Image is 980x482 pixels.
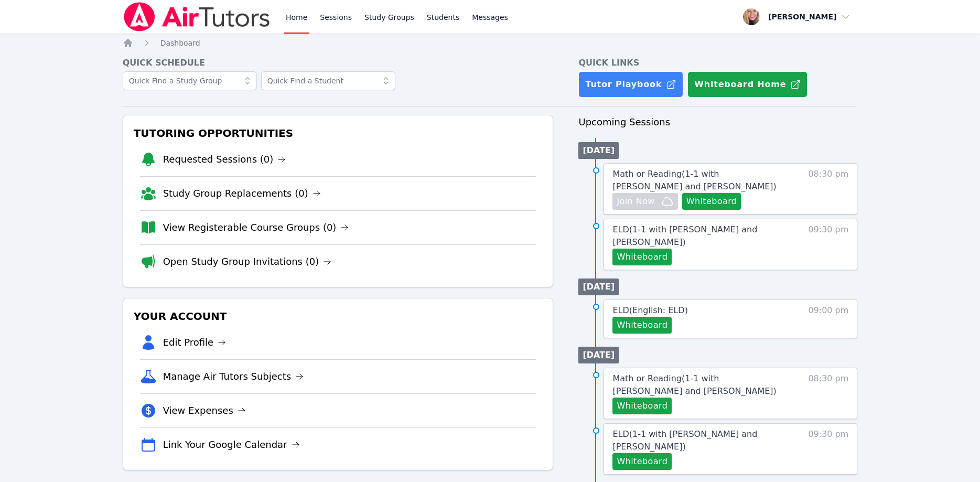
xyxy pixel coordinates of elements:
a: ELD(1-1 with [PERSON_NAME] and [PERSON_NAME]) [612,428,789,453]
li: [DATE] [578,142,619,159]
a: Math or Reading(1-1 with [PERSON_NAME] and [PERSON_NAME]) [612,372,789,398]
a: Link Your Google Calendar [163,437,300,452]
a: View Registerable Course Groups (0) [163,220,349,235]
li: [DATE] [578,347,619,363]
span: Messages [472,12,508,23]
button: Whiteboard [612,249,672,265]
h3: Tutoring Opportunities [132,124,545,143]
a: Dashboard [160,38,200,48]
button: Whiteboard [612,453,672,470]
a: Requested Sessions (0) [163,152,286,167]
input: Quick Find a Study Group [123,71,257,90]
button: Whiteboard Home [687,71,807,98]
a: Manage Air Tutors Subjects [163,369,304,384]
a: ELD(English: ELD) [612,304,687,317]
a: Edit Profile [163,335,227,350]
span: Math or Reading ( 1-1 with [PERSON_NAME] and [PERSON_NAME] ) [612,169,776,191]
h3: Your Account [132,307,545,326]
input: Quick Find a Student [261,71,395,90]
h3: Upcoming Sessions [578,115,857,130]
span: Math or Reading ( 1-1 with [PERSON_NAME] and [PERSON_NAME] ) [612,373,776,396]
button: Whiteboard [612,317,672,334]
span: 08:30 pm [808,168,848,210]
span: 09:30 pm [808,428,848,470]
span: Dashboard [160,39,200,47]
a: ELD(1-1 with [PERSON_NAME] and [PERSON_NAME]) [612,223,789,249]
li: [DATE] [578,279,619,295]
a: Open Study Group Invitations (0) [163,254,332,269]
span: ELD ( English: ELD ) [612,305,687,315]
span: Join Now [617,195,654,208]
span: 09:00 pm [808,304,848,334]
a: Tutor Playbook [578,71,683,98]
a: Math or Reading(1-1 with [PERSON_NAME] and [PERSON_NAME]) [612,168,789,193]
span: ELD ( 1-1 with [PERSON_NAME] and [PERSON_NAME] ) [612,224,757,247]
nav: Breadcrumb [123,38,858,48]
span: 09:30 pm [808,223,848,265]
button: Join Now [612,193,677,210]
span: ELD ( 1-1 with [PERSON_NAME] and [PERSON_NAME] ) [612,429,757,452]
h4: Quick Schedule [123,57,554,69]
button: Whiteboard [612,398,672,414]
span: 08:30 pm [808,372,848,414]
a: Study Group Replacements (0) [163,186,321,201]
h4: Quick Links [578,57,857,69]
button: Whiteboard [682,193,741,210]
a: View Expenses [163,403,246,418]
img: Air Tutors [123,2,271,31]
